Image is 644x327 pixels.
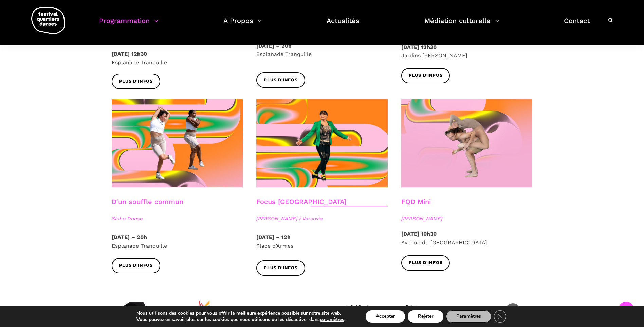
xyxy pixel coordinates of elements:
a: Plus d'infos [256,72,305,88]
p: Nous utilisons des cookies pour vous offrir la meilleure expérience possible sur notre site web. [136,310,345,316]
span: Esplanade Tranquille [112,243,167,249]
span: Plus d'infos [409,259,443,266]
span: Esplanade Tranquille [256,51,312,57]
strong: [DATE] 10h30 [401,230,437,237]
span: Avenue du [GEOGRAPHIC_DATA] [401,239,487,246]
a: Médiation culturelle [424,15,499,35]
a: FQD Mini [401,197,431,206]
strong: [DATE] 12h30 [112,51,147,57]
a: Programmation [99,15,159,35]
span: Plus d'infos [264,264,298,272]
button: Accepter [366,310,405,323]
button: Close GDPR Cookie Banner [494,310,506,323]
a: Plus d'infos [112,258,161,273]
a: Plus d'infos [401,68,450,83]
span: Jardins [PERSON_NAME] [401,52,467,59]
a: Contact [564,15,590,35]
strong: [DATE] – 20h [256,42,292,49]
a: D'un souffle commun [112,197,183,206]
span: [PERSON_NAME] [401,214,533,223]
strong: [DATE] 12h30 [401,44,437,50]
span: Esplanade Tranquille [112,59,167,66]
span: Plus d'infos [264,76,298,84]
a: Plus d'infos [256,260,305,276]
button: Paramètres [446,310,491,323]
span: [PERSON_NAME] / Varsovie [256,214,388,223]
span: Plus d'infos [119,262,153,269]
span: Sinha Danse [112,214,243,223]
a: Focus [GEOGRAPHIC_DATA] [256,197,346,206]
a: Actualités [327,15,360,35]
span: Plus d'infos [409,72,443,79]
strong: [DATE] – 20h [112,234,147,240]
a: Plus d'infos [401,255,450,271]
p: Vous pouvez en savoir plus sur les cookies que nous utilisons ou les désactiver dans . [136,316,345,323]
a: Plus d'infos [112,74,161,89]
button: Rejeter [408,310,443,323]
strong: [DATE] – 12h [256,234,291,240]
p: Place d’Armes [256,233,388,250]
button: paramètres [320,316,344,323]
a: A Propos [223,15,262,35]
img: logo-fqd-med [31,7,65,34]
span: Plus d'infos [119,78,153,85]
